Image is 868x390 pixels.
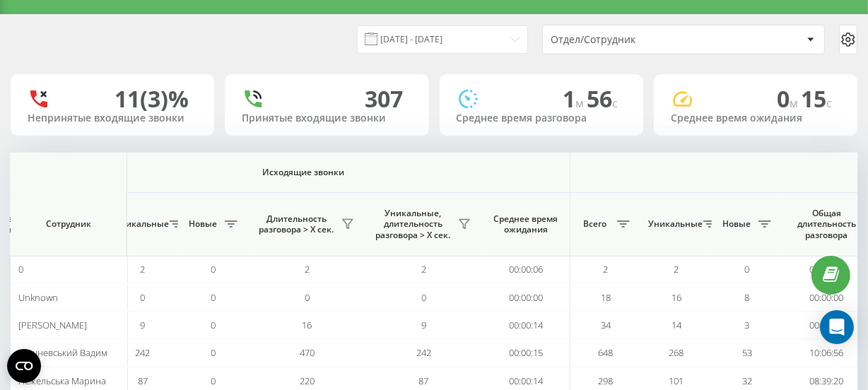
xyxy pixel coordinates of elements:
[18,346,107,359] span: Вишневський Вадим
[242,112,411,124] div: Принятые входящие звонки
[305,291,310,304] span: 0
[793,208,860,241] span: Общая длительность разговора
[599,346,614,359] span: 648
[671,319,681,331] span: 14
[599,374,614,387] span: 298
[115,85,189,112] div: 11 (3)%
[300,346,315,359] span: 470
[719,218,754,230] span: Новые
[801,83,832,114] span: 15
[601,319,611,331] span: 34
[745,291,750,304] span: 8
[115,218,165,230] span: Уникальные
[373,208,454,241] span: Уникальные, длительность разговора > Х сек.
[211,319,216,331] span: 0
[185,218,221,230] span: Новые
[563,83,587,114] span: 1
[551,34,720,46] div: Отдел/Сотрудник
[211,291,216,304] span: 0
[421,263,426,276] span: 2
[777,83,801,114] span: 0
[28,112,197,124] div: Непринятые входящие звонки
[18,263,23,276] span: 0
[482,339,570,367] td: 00:00:15
[742,374,752,387] span: 32
[211,263,216,276] span: 0
[305,263,310,276] span: 2
[604,263,609,276] span: 2
[70,167,537,178] span: Исходящие звонки
[820,310,854,344] div: Open Intercom Messenger
[601,291,611,304] span: 18
[419,374,429,387] span: 87
[482,312,570,339] td: 00:00:14
[790,95,801,111] span: м
[669,374,684,387] span: 101
[482,283,570,311] td: 00:00:00
[577,218,613,230] span: Всего
[482,256,570,283] td: 00:00:06
[7,349,41,383] button: Open CMP widget
[457,112,626,124] div: Среднее время разговора
[138,374,148,387] span: 87
[669,346,684,359] span: 268
[300,374,315,387] span: 220
[23,218,115,230] span: Сотрудник
[612,95,618,111] span: c
[648,218,699,230] span: Уникальные
[826,95,832,111] span: c
[421,319,426,331] span: 9
[671,291,681,304] span: 16
[671,112,840,124] div: Среднее время ожидания
[141,263,146,276] span: 2
[141,319,146,331] span: 9
[587,83,618,114] span: 56
[256,213,337,235] span: Длительность разговора > Х сек.
[136,346,151,359] span: 242
[745,263,750,276] span: 0
[365,85,404,112] div: 307
[575,95,587,111] span: м
[674,263,679,276] span: 2
[18,319,87,331] span: [PERSON_NAME]
[416,346,431,359] span: 242
[745,319,750,331] span: 3
[493,213,559,235] span: Среднее время ожидания
[421,291,426,304] span: 0
[303,319,312,331] span: 16
[211,346,216,359] span: 0
[742,346,752,359] span: 53
[18,374,106,387] span: Нежельська Марина
[211,374,216,387] span: 0
[141,291,146,304] span: 0
[18,291,58,304] span: Unknown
